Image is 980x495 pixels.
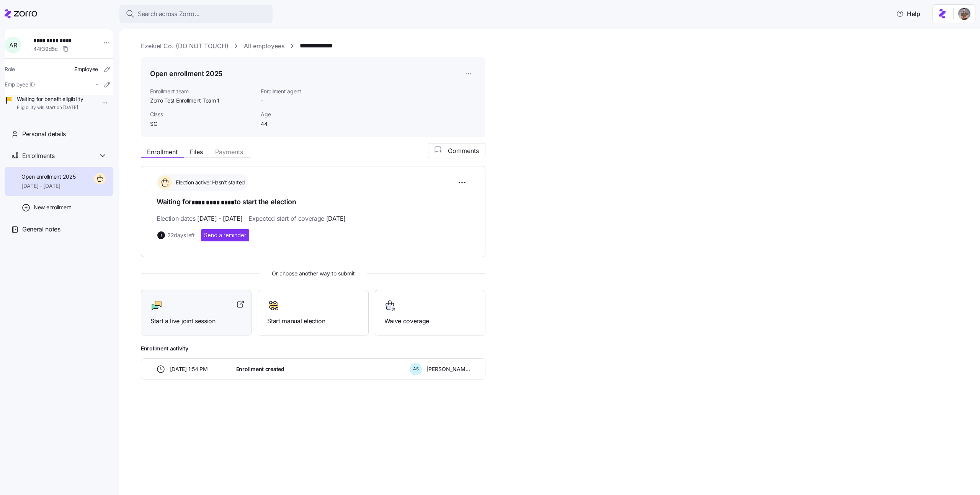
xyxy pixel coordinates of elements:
span: Expected start of coverage [248,214,345,223]
span: Enrollment created [236,365,284,373]
span: - [96,81,98,88]
span: Enrollment activity [141,345,485,352]
span: Open enrollment 2025 [21,173,75,181]
span: New enrollment [34,204,71,211]
span: Role [5,65,15,73]
span: General notes [22,225,60,234]
span: - [261,97,263,104]
span: Enrollment agent [261,88,338,95]
span: Send a reminder [204,231,246,239]
span: Eligibility will start on [DATE] [17,104,83,111]
span: [DATE] - [DATE] [197,214,242,223]
span: SC [150,120,255,128]
span: 44f39d5c [33,45,58,53]
img: 4405efb6-a4ff-4e3b-b971-a8a12b62b3ee-1719735568656.jpeg [958,8,970,20]
h1: Open enrollment 2025 [150,69,222,78]
span: Start manual election [267,316,359,326]
span: Or choose another way to submit [141,269,485,278]
span: Personal details [22,129,66,139]
h1: Waiting for to start the election [157,197,470,208]
span: A R [9,42,17,48]
span: 44 [261,120,338,128]
span: Election dates [157,214,242,223]
button: Comments [428,143,485,158]
span: Files [190,149,203,155]
span: Enrollment team [150,88,255,95]
span: Payments [215,149,243,155]
span: Help [896,9,920,18]
span: Search across Zorro... [138,9,200,19]
span: Comments [448,146,479,155]
span: Age [261,111,338,118]
span: A S [413,367,419,371]
span: Employee [74,65,98,73]
span: Start a live joint session [150,316,242,326]
span: [PERSON_NAME] [426,365,470,373]
a: All employees [244,41,284,51]
span: Enrollment [147,149,178,155]
span: Zorro Test Enrollment Team 1 [150,97,255,104]
span: 22 days left [167,231,195,239]
button: Help [890,6,926,21]
span: Waive coverage [384,316,476,326]
span: [DATE] - [DATE] [21,182,75,190]
button: Search across Zorro... [119,5,273,23]
span: Enrollments [22,151,54,161]
button: Send a reminder [201,229,249,241]
span: Election active: Hasn't started [173,179,245,186]
span: [DATE] 1:54 PM [170,365,208,373]
span: [DATE] [326,214,346,223]
span: Class [150,111,255,118]
span: Waiting for benefit eligibility [17,95,83,103]
span: Employee ID [5,81,35,88]
a: Ezekiel Co. (DO NOT TOUCH) [141,41,229,51]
